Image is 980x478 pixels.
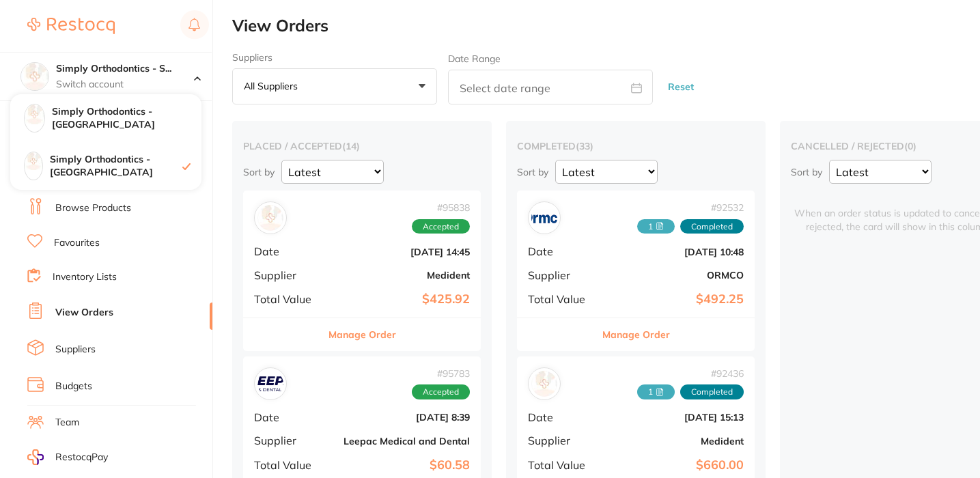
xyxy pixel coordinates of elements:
[607,458,744,473] b: $660.00
[243,191,481,351] div: Medident#95838AcceptedDate[DATE] 14:45SupplierMedidentTotal Value$425.92Manage Order
[254,245,322,257] span: Date
[528,293,596,305] span: Total Value
[607,292,744,307] b: $492.25
[607,436,744,447] b: Medident
[27,449,44,465] img: RestocqPay
[528,411,596,423] span: Date
[531,371,557,397] img: Medident
[680,384,744,399] span: Completed
[531,205,557,231] img: ORMCO
[637,384,675,399] span: Received
[412,202,470,213] span: # 95838
[412,384,470,399] span: Accepted
[56,62,194,76] h4: Simply Orthodontics - Sydenham
[333,270,470,281] b: Medident
[243,166,275,178] p: Sort by
[254,411,322,423] span: Date
[243,140,481,152] h2: placed / accepted ( 14 )
[448,70,653,104] input: Select date range
[53,270,117,284] a: Inventory Lists
[55,306,113,320] a: View Orders
[448,53,501,64] label: Date Range
[637,219,675,234] span: Received
[232,52,437,63] label: Suppliers
[254,269,322,281] span: Supplier
[517,166,548,178] p: Sort by
[232,16,980,36] h2: View Orders
[27,10,115,42] a: Restocq Logo
[528,434,596,447] span: Supplier
[528,269,596,281] span: Supplier
[602,318,670,351] button: Manage Order
[27,18,115,34] img: Restocq Logo
[254,459,322,471] span: Total Value
[328,318,396,351] button: Manage Order
[254,293,322,305] span: Total Value
[257,205,283,231] img: Medident
[257,371,283,397] img: Leepac Medical and Dental
[517,140,755,152] h2: completed ( 33 )
[333,247,470,257] b: [DATE] 14:45
[55,201,131,215] a: Browse Products
[55,380,92,393] a: Budgets
[333,292,470,307] b: $425.92
[664,69,698,105] button: Reset
[55,416,79,430] a: Team
[680,219,744,234] span: Completed
[607,247,744,257] b: [DATE] 10:48
[637,368,744,379] span: # 92436
[25,104,44,124] img: Simply Orthodontics - Sunbury
[54,236,100,250] a: Favourites
[50,153,182,180] h4: Simply Orthodontics - [GEOGRAPHIC_DATA]
[52,105,201,132] h4: Simply Orthodontics - [GEOGRAPHIC_DATA]
[333,412,470,423] b: [DATE] 8:39
[55,451,108,464] span: RestocqPay
[55,343,96,356] a: Suppliers
[56,78,194,92] p: Switch account
[412,368,470,379] span: # 95783
[21,63,48,90] img: Simply Orthodontics - Sydenham
[607,412,744,423] b: [DATE] 15:13
[637,202,744,213] span: # 92532
[254,434,322,447] span: Supplier
[333,436,470,447] b: Leepac Medical and Dental
[333,458,470,473] b: $60.58
[528,245,596,257] span: Date
[232,68,437,105] button: All suppliers
[607,270,744,281] b: ORMCO
[412,219,470,234] span: Accepted
[244,80,303,92] p: All suppliers
[27,449,108,465] a: RestocqPay
[25,152,42,170] img: Simply Orthodontics - Sydenham
[528,459,596,471] span: Total Value
[791,166,822,178] p: Sort by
